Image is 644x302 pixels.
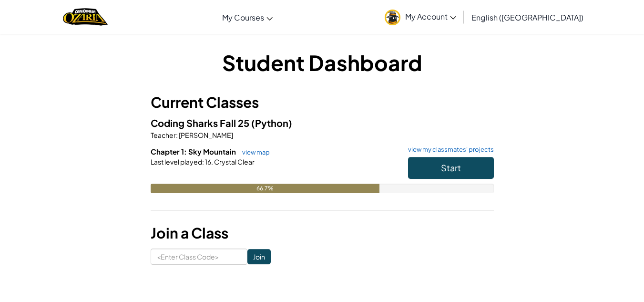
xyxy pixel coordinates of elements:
span: My Account [405,11,456,21]
div: 66.7% [151,184,379,193]
a: My Courses [217,4,277,30]
h3: Current Classes [151,92,494,113]
span: (Python) [251,117,292,129]
span: [PERSON_NAME] [178,131,233,139]
span: Chapter 1: Sky Mountain [151,147,237,156]
a: English ([GEOGRAPHIC_DATA]) [467,4,588,30]
a: Ozaria by CodeCombat logo [63,7,107,27]
span: Teacher [151,131,176,139]
span: Last level played [151,157,202,166]
a: My Account [380,2,461,32]
img: avatar [385,10,400,25]
h1: Student Dashboard [151,48,494,77]
span: : [176,131,178,139]
span: 16. [204,157,213,166]
img: Home [63,7,107,27]
span: : [202,157,204,166]
span: English ([GEOGRAPHIC_DATA]) [471,12,583,22]
input: Join [247,249,271,264]
h3: Join a Class [151,222,494,244]
span: Coding Sharks Fall 25 [151,117,251,129]
span: My Courses [222,12,264,22]
span: Crystal Clear [213,157,255,166]
a: view map [237,148,270,156]
input: <Enter Class Code> [151,249,247,265]
span: Start [441,162,461,173]
button: Start [408,157,494,179]
a: view my classmates' projects [403,146,494,153]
